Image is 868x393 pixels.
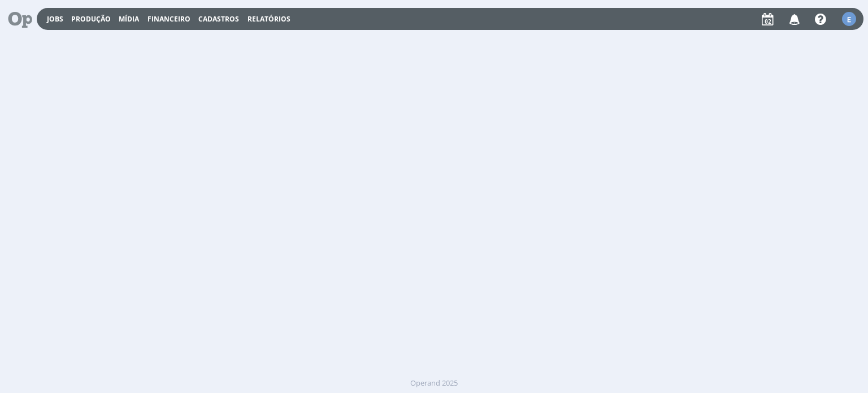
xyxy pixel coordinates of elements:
button: E [841,9,857,29]
a: Financeiro [147,14,190,24]
button: Financeiro [144,15,194,24]
div: E [842,12,856,26]
a: Produção [71,14,111,24]
a: Relatórios [248,14,290,24]
button: Cadastros [195,15,242,24]
span: Cadastros [198,14,239,24]
button: Mídia [115,15,142,24]
button: Jobs [44,15,67,24]
a: Jobs [47,14,63,24]
a: Mídia [119,14,139,24]
button: Relatórios [244,15,294,24]
button: Produção [68,15,114,24]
